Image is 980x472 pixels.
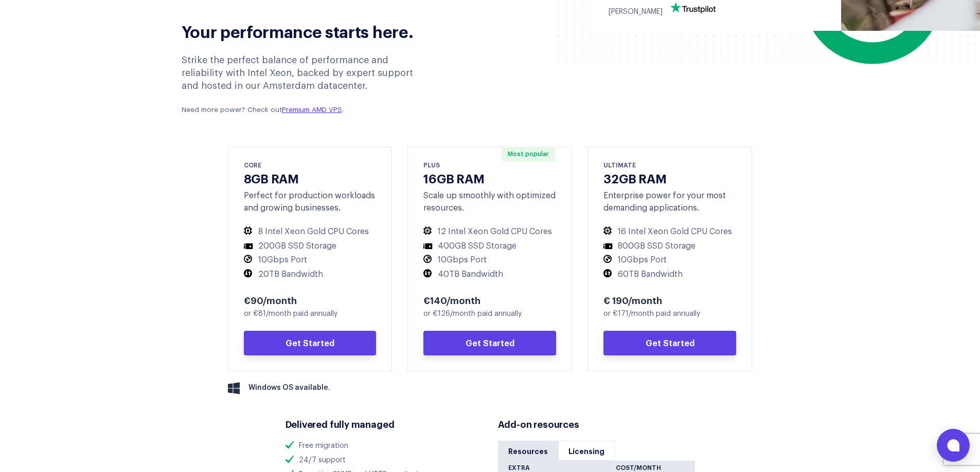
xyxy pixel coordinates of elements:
h2: Your performance starts here. [182,21,430,41]
span: Windows OS available. [248,383,330,393]
li: 16 Intel Xeon Gold CPU Cores [603,226,736,237]
div: € 190/month [603,294,736,306]
li: 8 Intel Xeon Gold CPU Cores [244,226,377,237]
a: Get Started [603,331,736,355]
button: Open chat window [937,429,970,462]
span: Most popular [502,147,555,161]
li: 800GB SSD Storage [603,241,736,252]
p: Need more power? Check out . [182,105,430,115]
div: €140/month [423,294,556,306]
h3: 32GB RAM [603,171,736,185]
div: Perfect for production workloads and growing businesses. [244,190,377,214]
li: 10Gbps Port [603,255,736,266]
div: or €81/month paid annually [244,309,377,319]
li: Free migration [286,441,483,451]
a: Get Started [244,331,377,355]
li: 24/7 support [286,455,483,466]
h3: 8GB RAM [244,171,377,185]
span: [PERSON_NAME] [609,8,663,15]
li: 12 Intel Xeon Gold CPU Cores [423,226,556,237]
a: Premium AMD VPS [282,106,342,113]
a: Licensing [558,441,615,461]
li: 10Gbps Port [244,255,377,266]
li: 60TB Bandwidth [603,269,736,280]
li: 400GB SSD Storage [423,241,556,252]
h3: Delivered fully managed [286,418,483,430]
div: €90/month [244,294,377,306]
div: CORE [244,160,377,169]
div: Scale up smoothly with optimized resources. [423,190,556,214]
div: or €126/month paid annually [423,309,556,319]
a: Get Started [423,331,556,355]
h3: Add-on resources [498,418,695,430]
div: Enterprise power for your most demanding applications. [603,190,736,214]
div: Strike the perfect balance of performance and reliability with Intel Xeon, backed by expert suppo... [182,54,430,116]
li: 40TB Bandwidth [423,269,556,280]
li: 20TB Bandwidth [244,269,377,280]
li: 10Gbps Port [423,255,556,266]
div: or €171/month paid annually [603,309,736,319]
div: ULTIMATE [603,160,736,169]
li: 200GB SSD Storage [244,241,377,252]
div: PLUS [423,160,556,169]
h3: 16GB RAM [423,171,556,185]
a: Resources [498,441,558,461]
